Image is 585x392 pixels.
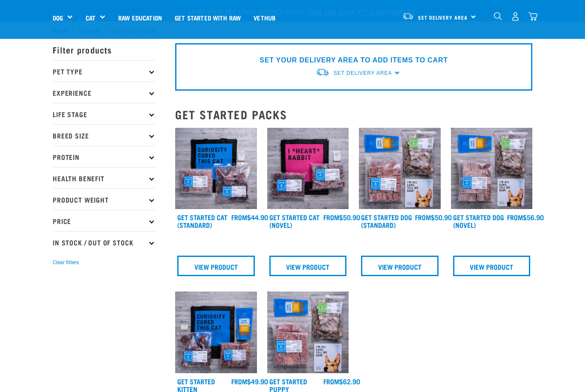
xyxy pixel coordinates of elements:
[231,379,247,383] span: FROM
[361,256,439,276] a: View Product
[453,256,531,276] a: View Product
[415,213,452,221] div: $50.90
[511,12,520,21] img: user.png
[53,82,155,103] p: Experience
[112,0,168,35] a: Raw Education
[53,167,155,189] p: Health Benefit
[494,12,502,20] img: home-icon-1@2x.png
[402,12,414,20] img: van-moving.png
[53,189,155,210] p: Product Weight
[323,215,339,219] span: FROM
[53,210,155,231] p: Price
[53,103,155,124] p: Life Stage
[231,215,247,219] span: FROM
[334,70,392,76] span: Set Delivery Area
[53,124,155,146] p: Breed Size
[53,231,155,253] p: In Stock / Out Of Stock
[177,256,255,276] a: View Product
[453,215,504,227] a: Get Started Dog (Novel)
[415,215,431,219] span: FROM
[231,377,268,385] div: $49.90
[53,13,63,23] a: Dog
[269,215,319,227] a: Get Started Cat (Novel)
[86,13,96,23] a: Cat
[267,128,349,209] img: Assortment Of Raw Essential Products For Cats Including, Pink And Black Tote Bag With "I *Heart* ...
[507,213,544,221] div: $56.90
[175,292,257,373] img: NSP Kitten Update
[247,0,282,35] a: Vethub
[177,215,227,227] a: Get Started Cat (Standard)
[359,128,441,209] img: NSP Dog Standard Update
[53,259,79,266] button: Clear filters
[175,108,532,121] h2: Get Started Packs
[323,379,339,383] span: FROM
[418,16,468,19] span: Set Delivery Area
[175,128,257,209] img: Assortment Of Raw Essential Products For Cats Including, Blue And Black Tote Bag With "Curiosity ...
[177,379,215,391] a: Get Started Kitten
[267,292,349,373] img: NPS Puppy Update
[323,377,360,385] div: $62.90
[53,39,155,60] p: Filter products
[507,215,523,219] span: FROM
[361,215,412,227] a: Get Started Dog (Standard)
[269,256,347,276] a: View Product
[168,0,247,35] a: Get started with Raw
[53,60,155,82] p: Pet Type
[316,68,329,77] img: van-moving.png
[269,379,307,391] a: Get Started Puppy
[53,146,155,167] p: Protein
[528,12,537,21] img: home-icon@2x.png
[451,128,533,209] img: NSP Dog Novel Update
[260,55,448,65] p: SET YOUR DELIVERY AREA TO ADD ITEMS TO CART
[323,213,360,221] div: $50.90
[231,213,268,221] div: $44.90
